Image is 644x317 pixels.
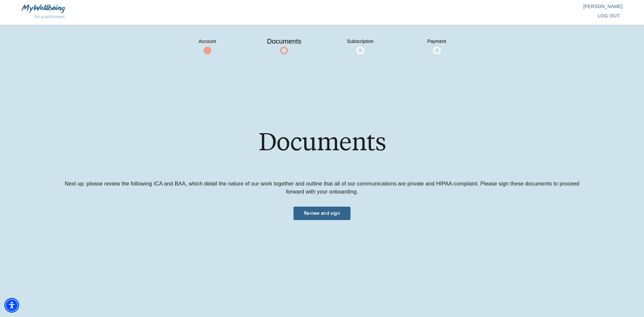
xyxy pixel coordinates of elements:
[420,36,453,47] span: Payment
[4,298,19,313] div: Accessibility Menu
[21,4,65,13] img: MyWellbeing
[35,14,65,19] span: for practitioners
[322,3,623,10] p: [PERSON_NAME]
[296,210,348,216] span: Review and sign
[267,36,301,47] span: Documents
[595,10,623,22] button: log out
[63,130,582,179] h1: Documents
[63,180,582,196] p: Next up: please review the following ICA and BAA, which detail the nature of our work together an...
[598,12,620,20] span: log out
[343,36,377,47] span: Subscription
[293,207,351,220] button: Review and sign
[191,36,224,47] span: Account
